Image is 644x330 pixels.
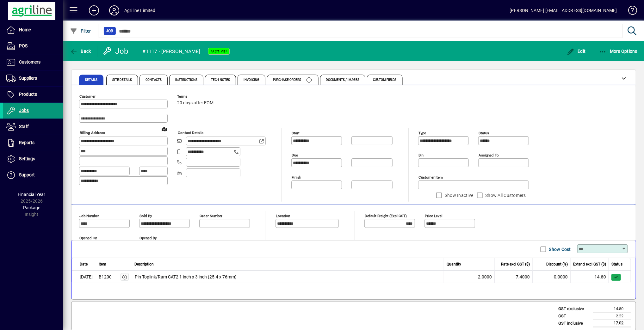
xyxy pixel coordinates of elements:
span: Instructions [175,78,197,82]
span: Extend excl GST ($) [573,261,606,267]
button: More Options [598,46,639,57]
button: Back [68,46,93,57]
mat-label: Due [292,153,298,157]
a: Settings [3,151,63,167]
a: Reports [3,135,63,151]
mat-label: Order number [200,214,222,218]
span: 2.0000 [478,274,492,280]
td: 7.4000 [495,271,533,283]
mat-label: Type [418,131,426,135]
mat-label: Bin [418,153,424,157]
span: Discount (%) [546,261,568,267]
td: 14.80 [571,271,609,283]
span: Filter [70,28,91,34]
span: Item [99,261,106,267]
span: Customers [19,59,40,64]
span: Reports [19,140,34,145]
span: Support [19,172,35,177]
mat-label: Opened On [79,236,97,240]
mat-label: Default Freight (excl GST) [365,214,407,218]
div: Agriline Limited [124,5,155,15]
span: Description [135,261,154,267]
span: Invoicing [244,78,259,82]
a: Products [3,87,63,102]
span: Date [80,261,88,267]
span: Job [106,28,113,34]
span: Products [19,92,37,97]
span: More Options [599,49,638,54]
td: GST inclusive [555,320,593,327]
a: Support [3,167,63,183]
span: 20 days after EOM [177,101,214,106]
div: B1200 [99,274,112,280]
span: Edit [567,49,586,54]
mat-label: Location [276,214,290,218]
td: GST exclusive [555,305,593,313]
span: POS [19,43,28,48]
span: Jobs [19,108,29,113]
span: Suppliers [19,76,37,81]
span: Site Details [112,78,132,82]
a: Customers [3,54,63,70]
mat-label: Finish [292,175,301,180]
div: Job [103,46,130,56]
button: Filter [68,25,93,37]
a: Suppliers [3,70,63,86]
mat-label: Price Level [425,214,443,218]
label: Show Cost [548,246,571,253]
span: Financial Year [18,192,46,197]
span: Quantity [447,261,461,267]
span: Documents / Images [326,78,360,82]
span: Custom Fields [373,78,396,82]
span: Contacts [146,78,162,82]
span: Back [70,49,91,54]
span: Package [23,205,40,210]
mat-label: Assigned to [479,153,499,157]
button: Add [84,5,104,16]
mat-label: Opened by [139,236,157,240]
span: Tech Notes [211,78,230,82]
td: 17.02 [593,320,631,327]
td: 0.0000 [533,271,571,283]
span: Terms [177,95,215,99]
mat-label: Start [292,131,300,135]
a: View on map [159,124,169,134]
app-page-header-button: Back [63,46,98,57]
span: Home [19,27,31,32]
td: Pin Toplink/Ram CAT2 1 inch x 3 inch (25.4 x 76mm) [132,271,444,283]
span: Details [85,78,97,82]
span: Status [611,261,622,267]
div: #1117 - [PERSON_NAME] [143,46,200,57]
button: Profile [104,5,124,16]
td: GST [555,312,593,320]
mat-label: Status [479,131,489,135]
a: Home [3,22,63,38]
mat-label: Customer Item [418,175,443,180]
span: Rate excl GST ($) [501,261,530,267]
mat-label: Job number [79,214,99,218]
div: [PERSON_NAME] [EMAIL_ADDRESS][DOMAIN_NAME] [510,5,617,15]
td: 14.80 [593,305,631,313]
mat-label: Customer [79,94,96,99]
td: [DATE] [71,271,96,283]
span: Staff [19,124,29,129]
span: Settings [19,156,35,161]
mat-label: Sold by [139,214,152,218]
a: POS [3,38,63,54]
td: 2.22 [593,312,631,320]
a: Staff [3,119,63,135]
a: Knowledge Base [623,1,636,22]
span: Purchase Orders [273,78,301,82]
button: Edit [565,46,587,57]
